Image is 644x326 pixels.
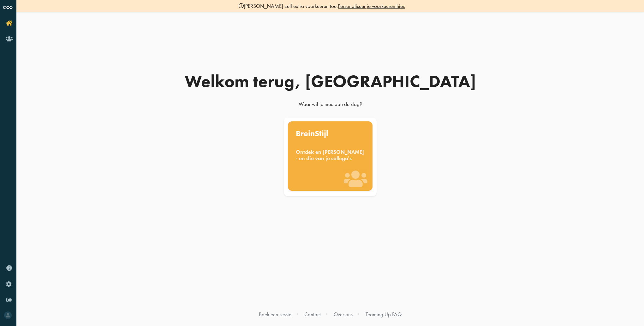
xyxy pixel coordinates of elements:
[179,101,482,111] div: Waar wil je mee aan de slag?
[304,311,321,318] a: Contact
[239,3,244,8] img: info-black.svg
[366,311,402,318] a: Teaming Up FAQ
[179,73,482,90] div: Welkom terug, [GEOGRAPHIC_DATA]
[334,311,353,318] a: Over ons
[296,130,365,138] div: BreinStijl
[338,3,405,9] a: Personaliseer je voorkeuren hier.
[296,149,365,161] div: Ontdek en [PERSON_NAME] - en die van je collega's
[283,118,378,196] a: BreinStijl Ontdek en [PERSON_NAME] - en die van je collega's
[259,311,291,318] a: Boek een sessie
